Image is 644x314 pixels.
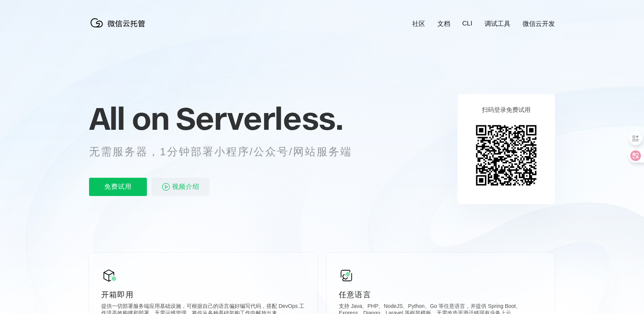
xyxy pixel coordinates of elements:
[412,19,425,28] a: 社区
[89,25,150,32] a: 微信云托管
[437,19,450,28] a: 文档
[89,99,169,137] span: All on
[89,15,150,30] img: 微信云托管
[485,19,510,28] a: 调试工具
[339,289,543,300] p: 任意语言
[172,178,199,196] span: 视频介绍
[161,182,171,191] img: video_play.svg
[176,99,343,137] span: Serverless.
[89,144,366,159] p: 无需服务器，1分钟部署小程序/公众号/网站服务端
[101,289,305,300] p: 开箱即用
[89,178,147,196] p: 免费试用
[482,106,531,114] p: 扫码登录免费试用
[523,19,555,28] a: 微信云开发
[462,20,472,27] a: CLI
